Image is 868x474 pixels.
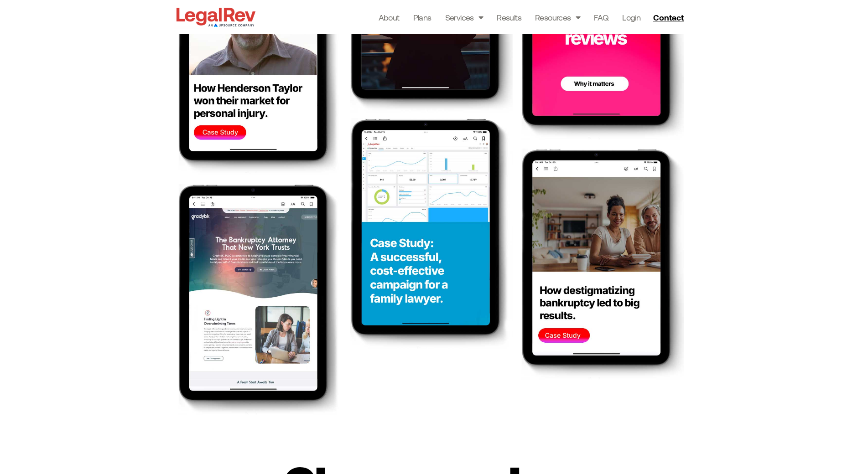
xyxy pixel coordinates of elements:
[379,11,400,24] a: About
[445,11,483,24] a: Services
[650,10,690,25] a: Contact
[379,11,641,24] nav: Menu
[497,11,521,24] a: Results
[413,11,431,24] a: Plans
[653,13,684,21] span: Contact
[535,11,580,24] a: Resources
[594,11,608,24] a: FAQ
[622,11,640,24] a: Login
